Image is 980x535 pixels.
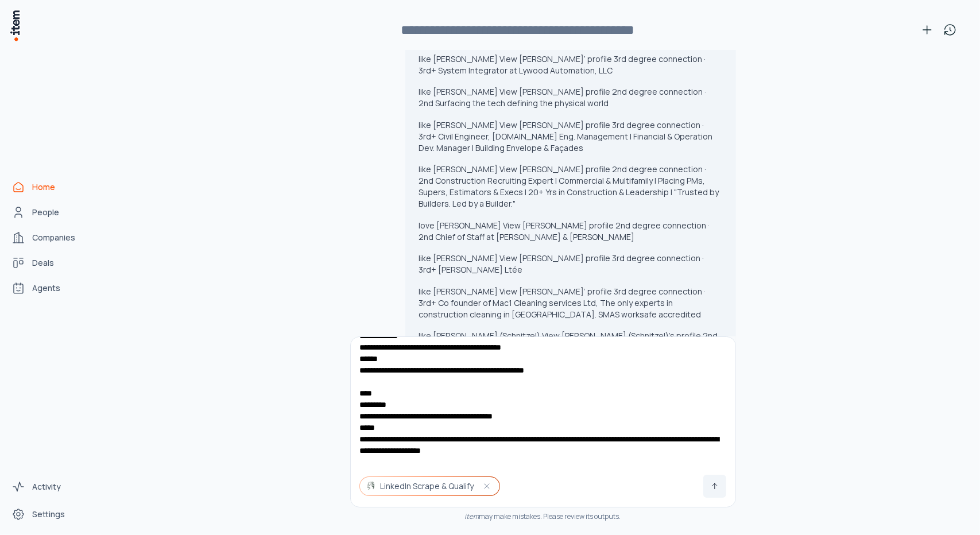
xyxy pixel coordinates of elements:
[32,257,54,269] span: Deals
[7,176,94,199] a: Home
[32,181,55,193] span: Home
[360,477,499,495] button: LinkedIn Scrape & Qualify
[32,207,59,218] span: People
[703,475,726,498] button: Send message
[9,9,21,42] img: Item Brain Logo
[367,482,376,491] img: account_manager
[7,475,94,498] a: Activity
[419,119,722,154] p: like [PERSON_NAME] View [PERSON_NAME] profile 3rd degree connection · 3rd+ Civil Engineer, [DOMAI...
[32,232,75,243] span: Companies
[419,330,722,365] p: like [PERSON_NAME] (Schnitzel) View [PERSON_NAME] (Schnitzel)’s profile 2nd degree connection · 2...
[350,512,736,521] div: may make mistakes. Please review its outputs.
[419,164,722,210] p: like [PERSON_NAME] View [PERSON_NAME] profile 2nd degree connection · 2nd Construction Recruiting...
[465,511,479,521] i: item
[381,480,474,492] span: LinkedIn Scrape & Qualify
[32,481,61,493] span: Activity
[419,286,722,320] p: like [PERSON_NAME] View [PERSON_NAME]’ profile 3rd degree connection · 3rd+ Co founder of Mac1 Cl...
[7,251,94,274] a: Deals
[7,201,94,224] a: People
[939,18,962,41] button: View history
[32,509,65,520] span: Settings
[419,253,722,276] p: like [PERSON_NAME] View [PERSON_NAME] profile 3rd degree connection · 3rd+ [PERSON_NAME] Ltée
[419,86,722,109] p: like [PERSON_NAME] View [PERSON_NAME] profile 2nd degree connection · 2nd Surfacing the tech defi...
[916,18,939,41] button: New conversation
[7,277,94,300] a: Agents
[32,282,60,294] span: Agents
[7,503,94,526] a: Settings
[7,226,94,249] a: Companies
[419,220,722,243] p: love [PERSON_NAME] View [PERSON_NAME] profile 2nd degree connection · 2nd Chief of Staff at [PERS...
[419,53,722,76] p: like [PERSON_NAME] View [PERSON_NAME]’ profile 3rd degree connection · 3rd+ System Integrator at ...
